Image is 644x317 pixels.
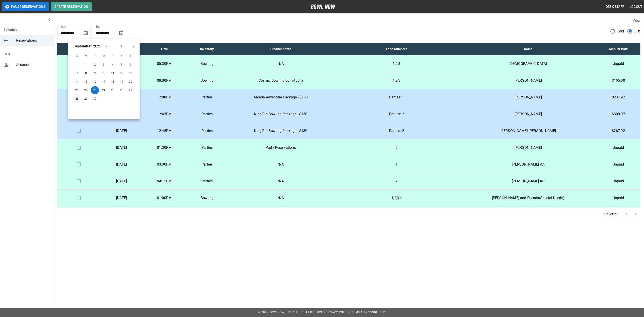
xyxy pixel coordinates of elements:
p: 04:15PM [146,179,182,184]
p: N/A [232,61,330,66]
p: Unpaid [600,162,637,167]
a: Terms and Conditions [350,311,386,314]
span: F [118,51,126,60]
span: T [91,51,99,60]
p: Unpaid [600,195,637,201]
p: N/A [232,195,330,201]
p: [DATE] [104,162,139,167]
p: $165.00 [600,78,637,83]
img: logo [311,4,335,9]
p: Unpaid [600,145,637,150]
button: Sep 3, 2025 [100,61,108,69]
p: 3 [337,145,456,150]
p: Parties [189,179,225,184]
span: Grid [617,29,624,34]
p: Arcade Adventure Package - $150 [232,95,330,100]
button: Pause Reservations [2,2,49,11]
button: Sep 18, 2025 [109,78,117,86]
button: Sep 17, 2025 [100,78,108,86]
button: calendar view is open, switch to year view [102,43,110,50]
p: Parties [189,95,225,100]
button: Logout [628,3,644,11]
span: List [634,29,640,34]
button: Sep 4, 2025 [109,61,117,69]
p: $237.92 [600,95,637,100]
p: Bowling [189,61,225,66]
button: Sep 20, 2025 [127,78,135,86]
p: [DATE] [104,195,139,201]
button: Desk Staff [604,3,626,11]
button: Sep 9, 2025 [91,69,99,77]
p: $300.97 [600,111,637,117]
p: [DEMOGRAPHIC_DATA] [464,61,593,66]
button: Sep 11, 2025 [109,69,117,77]
span: Account [16,62,50,68]
p: [PERSON_NAME] AA [464,162,593,167]
p: [PERSON_NAME] [464,95,593,100]
p: N/A [232,179,330,184]
span: © 2022 BowlNow, Inc. All Rights Reserved. [258,311,326,314]
button: Sep 27, 2025 [127,86,135,94]
p: Unpaid [600,61,637,66]
button: Sep 13, 2025 [127,69,135,77]
button: Sep 28, 2025 [73,95,81,103]
p: Party Reservations [232,145,330,150]
p: $267.92 [600,128,637,134]
p: 03:30PM [146,162,182,167]
button: Create Reservation [51,2,92,11]
button: Sep 10, 2025 [100,69,108,77]
div: September [74,44,92,49]
p: [DATE] [104,128,139,134]
p: King Pin Bowling Package - $130 [232,111,330,117]
button: Sep 26, 2025 [118,86,126,94]
p: [PERSON_NAME] KP [464,179,593,184]
p: 1 [337,162,456,167]
p: [PERSON_NAME] [464,111,593,117]
button: Sep 14, 2025 [73,78,81,86]
p: 1,2,3,4 [337,195,456,201]
button: Sep 8, 2025 [82,69,90,77]
p: Bowling [189,78,225,83]
label: View [633,18,640,23]
button: Sep 15, 2025 [82,78,90,86]
p: 01:00PM [146,195,182,201]
p: 12:45PM [146,128,182,134]
span: M [82,51,90,60]
button: Sep 25, 2025 [109,86,117,94]
button: Sep 6, 2025 [127,61,135,69]
p: 2 [337,179,456,184]
p: 1-23 of 23 [603,212,618,216]
p: Cosmic Bowling 8pm-10pm [232,78,330,83]
p: [DATE] [104,145,139,150]
a: Privacy Policy [326,311,349,314]
span: T [109,51,117,60]
button: Sep 16, 2025 [91,78,99,86]
p: N/A [232,162,330,167]
p: [DATE] [104,179,139,184]
button: Sep 24, 2025 [100,86,108,94]
p: Bowling [189,195,225,201]
p: 01:30PM [146,145,182,150]
span: S [73,51,81,60]
p: 05:30PM [146,61,182,66]
div: 2025 [93,44,101,49]
button: Sep 12, 2025 [118,69,126,77]
span: W [100,51,108,60]
th: Inventory [186,43,228,55]
p: 1,2,3 [337,78,456,83]
p: 12:00PM [146,95,182,100]
p: 08:00PM [146,78,182,83]
button: Sep 30, 2025 [91,95,99,103]
p: [PERSON_NAME] [464,145,593,150]
p: Parties [189,111,225,117]
button: Sep 7, 2025 [73,69,81,77]
button: Choose date, selected date is Aug 29, 2025 [81,28,90,37]
button: Sep 5, 2025 [118,61,126,69]
button: Choose date, selected date is Sep 23, 2025 [117,28,126,37]
button: Sep 22, 2025 [82,86,90,94]
th: Product Name [229,43,333,55]
p: 1,2,3 [337,61,456,66]
th: Name [460,43,596,55]
span: S [127,51,135,60]
p: Parties [189,162,225,167]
